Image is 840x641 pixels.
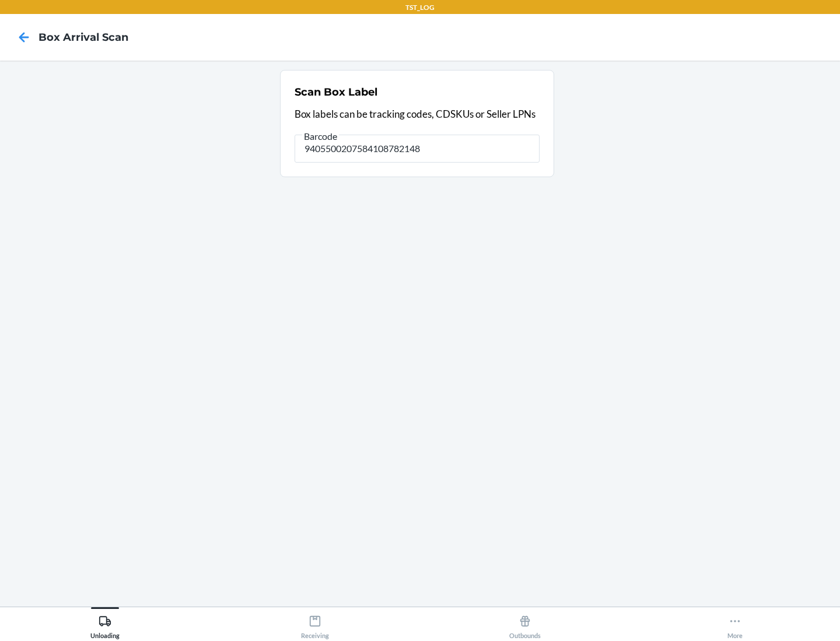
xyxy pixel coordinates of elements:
[90,610,120,639] div: Unloading
[210,607,420,639] button: Receiving
[630,607,840,639] button: More
[301,610,329,639] div: Receiving
[295,84,377,100] h2: Scan Box Label
[302,131,339,142] span: Barcode
[295,107,540,122] p: Box labels can be tracking codes, CDSKUs or Seller LPNs
[727,610,743,639] div: More
[295,135,540,163] input: Barcode
[420,607,630,639] button: Outbounds
[38,30,128,45] h4: Box Arrival Scan
[509,610,541,639] div: Outbounds
[405,2,435,13] p: TST_LOG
